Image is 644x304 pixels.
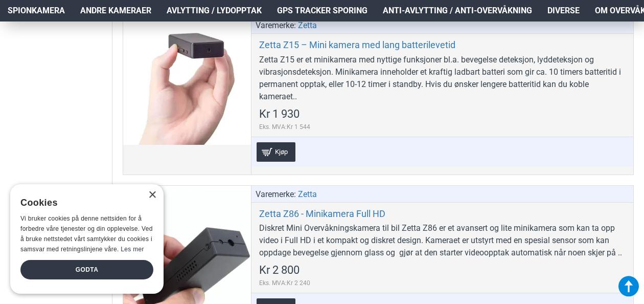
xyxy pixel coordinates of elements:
[259,108,300,120] span: Kr 1 930
[148,191,156,199] div: Close
[259,122,310,132] span: Eks. MVA:Kr 1 544
[277,5,367,17] span: GPS Tracker Sporing
[20,192,147,214] div: Cookies
[259,39,455,51] a: Zetta Z15 – Mini kamera med lang batterilevetid
[256,188,296,201] span: Varemerke:
[259,222,626,259] div: Diskret Mini Overvåkningskamera til bil Zetta Z86 er et avansert og lite minikamera som kan ta op...
[259,278,310,288] span: Eks. MVA:Kr 2 240
[259,265,300,276] span: Kr 2 800
[8,5,65,17] span: Spionkamera
[123,17,251,145] a: Zetta Z15 – Mini kamera med lang batterilevetid Zetta Z15 – Mini kamera med lang batterilevetid
[298,19,317,32] a: Zetta
[167,5,262,17] span: Avlytting / Lydopptak
[256,19,296,32] span: Varemerke:
[80,5,151,17] span: Andre kameraer
[547,5,580,17] span: Diverse
[298,188,317,201] a: Zetta
[20,260,153,279] div: Godta
[383,5,532,17] span: Anti-avlytting / Anti-overvåkning
[272,148,290,155] span: Kjøp
[259,208,385,220] a: Zetta Z86 - Minikamera Full HD
[259,54,626,103] div: Zetta Z15 er et minikamera med nyttige funksjoner bl.a. bevegelse deteksjon, lyddeteksjon og vibr...
[20,215,153,252] span: Vi bruker cookies på denne nettsiden for å forbedre våre tjenester og din opplevelse. Ved å bruke...
[121,246,144,253] a: Les mer, opens a new window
